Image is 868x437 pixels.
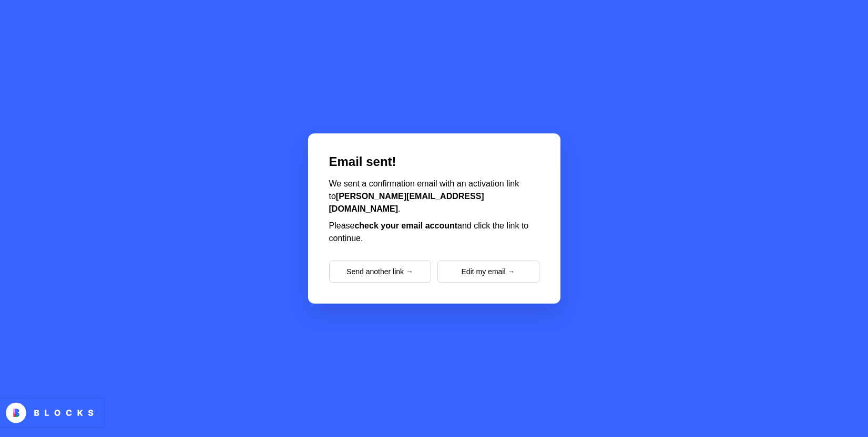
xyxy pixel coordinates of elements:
strong: [PERSON_NAME][EMAIL_ADDRESS][DOMAIN_NAME] [329,192,484,213]
button: Send another link → [329,261,431,283]
p: Please and click the link to continue. [329,220,539,245]
button: Edit my email → [437,261,539,283]
p: We sent a confirmation email with an activation link to . [329,178,539,215]
h2: Email sent! [329,154,539,169]
strong: check your email account [354,221,457,230]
